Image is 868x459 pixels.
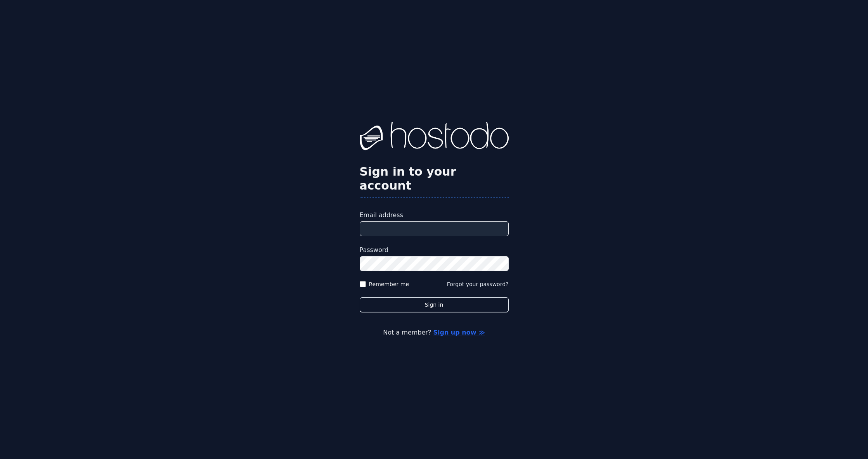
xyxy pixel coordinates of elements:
[433,329,485,336] a: Sign up now ≫
[37,328,831,337] p: Not a member?
[360,245,509,255] label: Password
[360,122,509,153] img: Hostodo
[360,211,509,220] label: Email address
[360,297,509,312] button: Sign in
[360,165,509,193] h2: Sign in to your account
[447,280,509,288] button: Forgot your password?
[369,280,409,288] label: Remember me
